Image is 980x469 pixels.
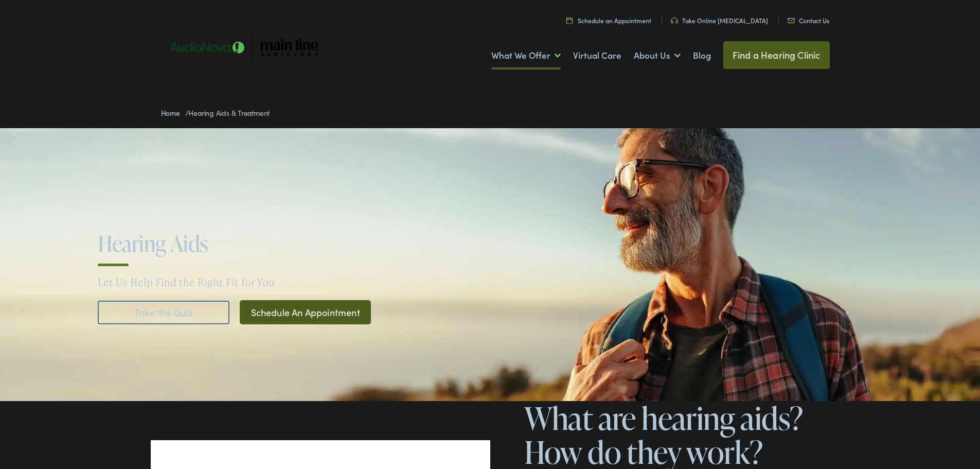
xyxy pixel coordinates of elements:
[566,16,651,25] a: Schedule an Appointment
[98,274,882,290] p: Let Us Help Find the Right Fit for You
[161,108,185,118] a: Home
[788,18,795,23] img: utility icon
[188,108,270,118] span: Hearing Aids & Treatment
[98,301,229,324] a: Take the Quiz
[634,37,681,75] a: About Us
[491,37,561,75] a: What We Offer
[240,300,371,324] a: Schedule An Appointment
[693,37,711,75] a: Blog
[161,108,270,118] span: /
[671,16,768,25] a: Take Online [MEDICAL_DATA]
[671,18,678,24] img: utility icon
[98,232,452,255] h1: Hearing Aids
[566,17,573,24] img: utility icon
[723,41,830,69] a: Find a Hearing Clinic
[788,16,829,25] a: Contact Us
[573,37,621,75] a: Virtual Care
